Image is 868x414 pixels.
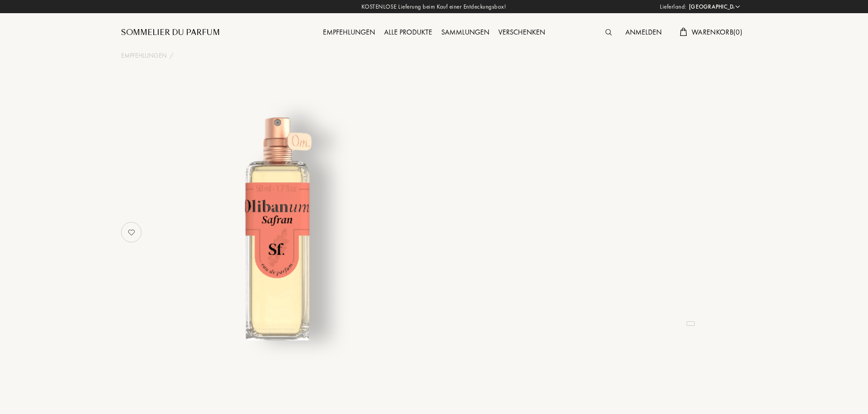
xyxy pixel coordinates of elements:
[494,27,550,39] div: Verschenken
[121,27,220,38] a: Sommelier du Parfum
[437,27,494,39] div: Sammlungen
[318,27,380,37] a: Empfehlungen
[318,27,380,39] div: Empfehlungen
[380,27,437,39] div: Alle Produkte
[121,51,167,60] a: Empfehlungen
[660,2,687,11] span: Lieferland:
[437,27,494,37] a: Sammlungen
[621,27,666,37] a: Anmelden
[605,29,612,35] img: search_icn.svg
[692,27,742,37] span: Warenkorb ( 0 )
[621,27,666,39] div: Anmelden
[680,28,687,36] img: cart.svg
[494,27,550,37] a: Verschenken
[166,115,390,340] img: undefined undefined
[380,27,437,37] a: Alle Produkte
[170,51,173,60] div: /
[122,223,141,241] img: no_like_p.png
